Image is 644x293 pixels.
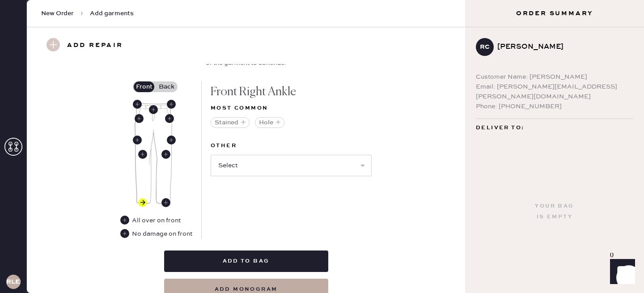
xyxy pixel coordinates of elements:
[149,105,158,114] div: Front Center Seam
[164,251,328,272] button: Add to bag
[138,150,147,159] div: Front Right Leg
[132,229,192,239] div: No damage on front
[132,216,181,225] div: All over on front
[120,229,192,239] div: No damage on front
[476,102,633,111] div: Phone: [PHONE_NUMBER]
[211,140,372,151] label: Other
[535,201,574,222] div: Your bag is empty
[120,216,182,225] div: All over on front
[480,44,490,50] h3: RC
[255,117,284,128] button: Hole
[476,82,633,102] div: Email: [PERSON_NAME][EMAIL_ADDRESS][PERSON_NAME][DOMAIN_NAME]
[133,100,142,109] div: Front Right Waistband
[155,81,178,92] label: Back
[133,136,142,144] div: Front Right Side Seam
[211,117,250,128] button: Stained
[167,100,176,109] div: Front Left Waistband
[41,9,74,18] span: New Order
[90,9,134,18] span: Add garments
[67,38,123,53] h3: Add repair
[476,72,633,82] div: Customer Name: [PERSON_NAME]
[135,103,172,204] img: Garment image
[602,253,640,291] iframe: Front Chat
[6,279,21,285] h3: RLESA
[161,198,170,207] div: Front Left Ankle
[135,114,144,123] div: Front Right Pocket
[133,81,155,92] label: Front
[167,136,176,144] div: Front Left Side Seam
[465,9,644,18] h3: Order Summary
[138,198,147,207] div: Front Right Ankle
[161,150,170,159] div: Front Left Leg
[165,114,174,123] div: Front Left Pocket
[476,123,524,133] span: Deliver to:
[497,42,626,52] div: [PERSON_NAME]
[211,103,372,114] div: Most common
[211,81,372,103] div: Front Right Ankle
